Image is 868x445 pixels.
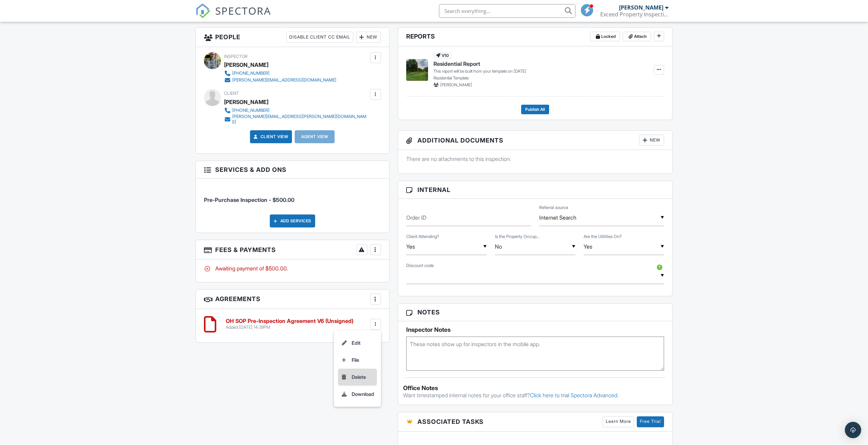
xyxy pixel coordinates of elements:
[845,422,861,438] div: Open Intercom Messenger
[338,386,377,403] a: Download
[224,54,248,59] span: Inspector
[270,214,315,227] div: Add Services
[226,325,353,330] div: Added [DATE] 14:39PM
[406,326,664,333] h5: Inspector Notes
[584,234,622,240] label: Are the Utilities On?
[224,97,268,107] div: [PERSON_NAME]
[232,114,368,125] div: [PERSON_NAME][EMAIL_ADDRESS][PERSON_NAME][DOMAIN_NAME]
[600,11,668,18] div: Exceed Property Inspections, LLC
[196,290,389,309] h3: Agreements
[224,77,336,84] a: [PERSON_NAME][EMAIL_ADDRESS][DOMAIN_NAME]
[224,91,239,96] span: Client
[398,303,673,321] h3: Notes
[637,416,664,427] a: Free Trial
[406,155,664,163] p: There are no attachments to this inspection.
[530,392,619,399] a: Click here to trial Spectora Advanced.
[338,335,377,352] a: Edit
[398,181,673,199] h3: Internal
[224,114,368,125] a: [PERSON_NAME][EMAIL_ADDRESS][PERSON_NAME][DOMAIN_NAME]
[252,133,289,140] a: Client View
[226,318,353,330] a: OH SOP Pre-Inspection Agreement V6 (Unsigned) Added [DATE] 14:39PM
[195,3,210,18] img: The Best Home Inspection Software - Spectora
[417,417,484,426] span: Associated Tasks
[539,205,568,211] label: Referral source
[603,416,634,427] a: Learn More
[338,369,377,386] a: Delete
[195,9,271,24] a: SPECTORA
[204,184,381,209] li: Service: Pre-Purchase Inspection
[224,70,336,77] a: [PHONE_NUMBER]
[224,107,368,114] a: [PHONE_NUMBER]
[215,3,271,18] span: SPECTORA
[356,32,381,43] div: New
[204,196,294,203] span: Pre-Purchase Inspection - $500.00
[619,4,663,11] div: [PERSON_NAME]
[226,318,353,324] h6: OH SOP Pre-Inspection Agreement V6 (Unsigned)
[232,77,336,83] div: [PERSON_NAME][EMAIL_ADDRESS][DOMAIN_NAME]
[232,71,269,76] div: [PHONE_NUMBER]
[403,385,667,391] div: Office Notes
[495,234,540,240] label: Is the Property Occupied?
[439,4,575,18] input: Search everything...
[403,391,667,399] p: Want timestamped internal notes for your office staff?
[398,131,673,150] h3: Additional Documents
[406,234,439,240] label: Client Attending?
[196,28,389,47] h3: People
[196,161,389,179] h3: Services & Add ons
[196,240,389,259] h3: Fees & Payments
[338,352,377,369] a: File
[286,32,353,43] div: Disable Client CC Email
[406,263,434,269] label: Discount code
[639,135,664,146] div: New
[232,108,269,113] div: [PHONE_NUMBER]
[224,60,268,70] div: [PERSON_NAME]
[204,265,381,272] div: Awaiting payment of $500.00.
[406,214,426,221] label: Order ID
